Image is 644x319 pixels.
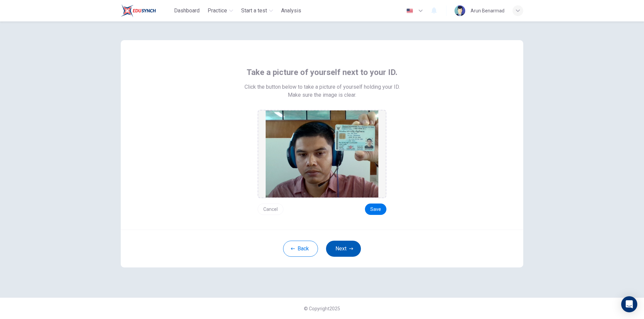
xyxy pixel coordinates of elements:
[247,67,397,78] span: Take a picture of yourself next to your ID.
[258,204,283,215] button: Cancel
[266,110,378,197] img: preview screemshot
[245,83,400,91] span: Click the button below to take a picture of yourself holding your ID.
[121,4,171,17] a: Train Test logo
[121,4,156,17] img: Train Test logo
[241,7,267,15] span: Start a test
[471,7,504,15] div: Arun Benarmad
[208,7,227,15] span: Practice
[238,5,276,17] button: Start a test
[278,5,304,17] button: Analysis
[288,91,356,99] span: Make sure the image is clear.
[205,5,236,17] button: Practice
[281,7,301,15] span: Analysis
[283,241,318,257] button: Back
[365,204,386,215] button: Save
[171,5,202,17] button: Dashboard
[174,7,200,15] span: Dashboard
[621,296,637,312] div: Open Intercom Messenger
[406,8,414,13] img: en
[326,241,361,257] button: Next
[304,306,340,311] span: © Copyright 2025
[454,5,465,16] img: Profile picture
